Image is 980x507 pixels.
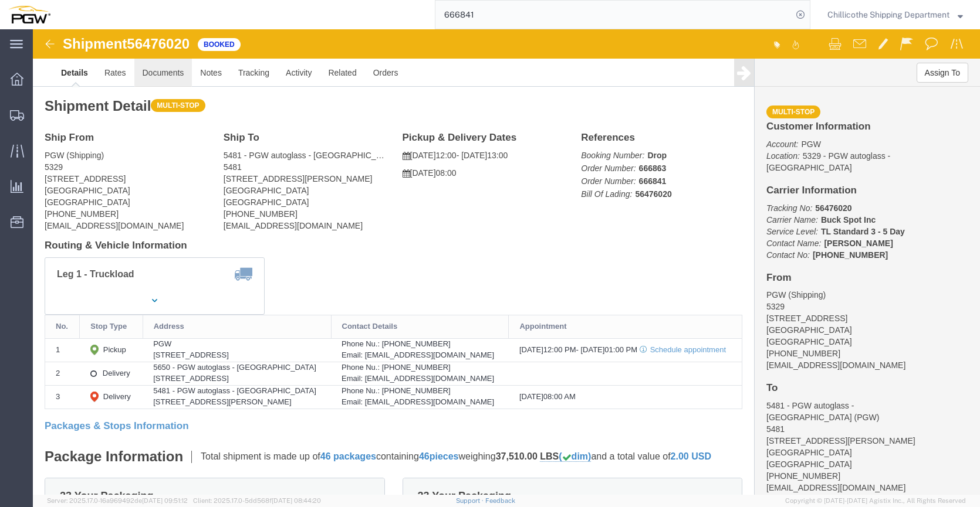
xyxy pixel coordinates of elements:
[8,6,50,23] img: logo
[827,8,949,21] span: Chillicothe Shipping Department
[827,8,964,22] button: Chillicothe Shipping Department
[435,1,792,29] input: Search for shipment number, reference number
[785,496,966,506] span: Copyright © [DATE]-[DATE] Agistix Inc., All Rights Reserved
[193,497,321,504] span: Client: 2025.17.0-5dd568f
[142,497,188,504] span: [DATE] 09:51:12
[456,497,485,504] a: Support
[33,29,980,495] iframe: FS Legacy Container
[47,497,188,504] span: Server: 2025.17.0-16a969492de
[485,497,515,504] a: Feedback
[272,497,321,504] span: [DATE] 08:44:20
